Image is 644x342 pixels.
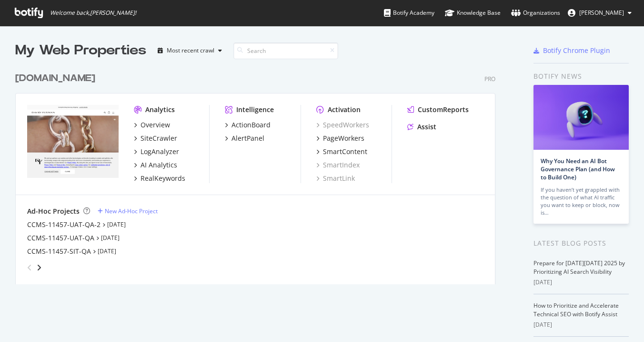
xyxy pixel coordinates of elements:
[134,120,170,130] a: Overview
[141,160,177,170] div: AI Analytics
[141,174,185,183] div: RealKeywords
[98,207,158,215] a: New Ad-Hoc Project
[541,157,615,181] a: Why You Need an AI Bot Governance Plan (and How to Build One)
[445,8,501,18] div: Knowledge Base
[384,8,434,18] div: Botify Academy
[533,259,625,276] a: Prepare for [DATE][DATE] 2025 by Prioritizing AI Search Visibility
[533,278,629,287] div: [DATE]
[417,122,436,132] div: Assist
[533,301,619,318] a: How to Prioritize and Accelerate Technical SEO with Botify Assist
[141,120,170,130] div: Overview
[98,247,116,255] a: [DATE]
[543,46,610,55] div: Botify Chrome Plugin
[484,75,495,83] div: Pro
[154,43,226,58] button: Most recent crawl
[27,247,91,256] a: CCMS-11457-SIT-QA
[323,134,364,143] div: PageWorkers
[27,233,94,243] a: CCMS-11457-UAT-QA
[231,120,271,130] div: ActionBoard
[316,174,355,183] a: SmartLink
[407,105,469,114] a: CustomReports
[579,9,624,17] span: Bianca Blackburn
[316,147,367,156] a: SmartContent
[533,71,629,82] div: Botify news
[533,238,629,249] div: Latest Blog Posts
[328,105,361,114] div: Activation
[316,134,364,143] a: PageWorkers
[533,321,629,329] div: [DATE]
[407,122,436,132] a: Assist
[107,220,126,228] a: [DATE]
[141,134,177,143] div: SiteCrawler
[511,8,560,18] div: Organizations
[323,147,367,156] div: SmartContent
[15,72,99,85] a: [DOMAIN_NAME]
[15,72,95,85] div: [DOMAIN_NAME]
[225,134,264,143] a: AlertPanel
[15,60,503,284] div: grid
[23,260,36,275] div: angle-left
[134,134,177,143] a: SiteCrawler
[316,160,360,170] a: SmartIndex
[560,5,639,21] button: [PERSON_NAME]
[316,120,369,130] a: SpeedWorkers
[533,85,629,150] img: Why You Need an AI Bot Governance Plan (and How to Build One)
[101,234,120,242] a: [DATE]
[236,105,274,114] div: Intelligence
[15,41,146,60] div: My Web Properties
[141,147,179,156] div: LogAnalyzer
[145,105,175,114] div: Analytics
[27,207,80,216] div: Ad-Hoc Projects
[167,48,214,53] div: Most recent crawl
[134,147,179,156] a: LogAnalyzer
[27,105,119,178] img: davidyurman.com
[105,207,158,215] div: New Ad-Hoc Project
[50,9,136,17] span: Welcome back, [PERSON_NAME] !
[225,120,271,130] a: ActionBoard
[36,263,42,272] div: angle-right
[233,42,338,59] input: Search
[533,46,610,55] a: Botify Chrome Plugin
[134,174,185,183] a: RealKeywords
[134,160,177,170] a: AI Analytics
[231,134,264,143] div: AlertPanel
[27,220,101,229] a: CCMS-11457-UAT-QA-2
[541,186,622,217] div: If you haven’t yet grappled with the question of what AI traffic you want to keep or block, now is…
[418,105,469,114] div: CustomReports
